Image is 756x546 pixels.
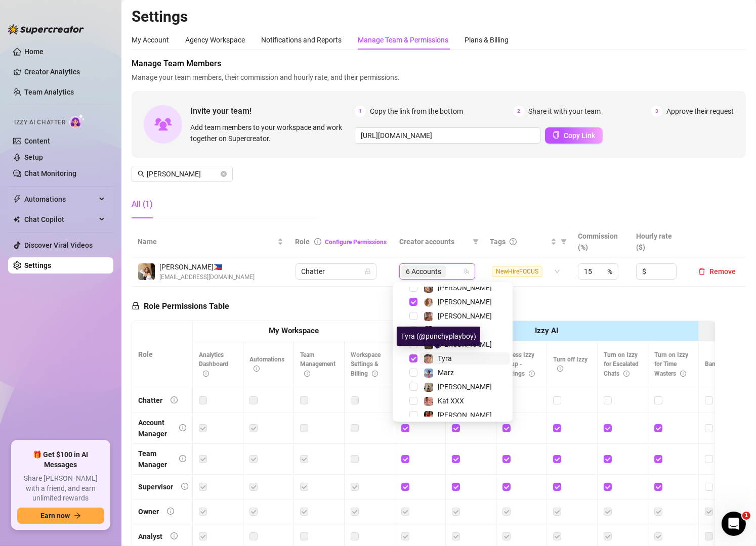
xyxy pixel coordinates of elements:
div: Analyst [138,531,162,542]
button: Remove [694,265,740,278]
span: thunderbolt [13,195,21,203]
span: info-circle [179,424,186,431]
a: Settings [24,261,51,269]
span: Name [138,236,275,247]
span: Analytics Dashboard [199,351,228,378]
span: Izzy AI Chatter [14,118,65,127]
a: Team Analytics [24,88,74,96]
th: Commission (%) [572,226,630,257]
span: info-circle [372,371,378,377]
span: Select tree node [409,397,417,405]
span: info-circle [304,371,310,377]
span: info-circle [179,455,186,462]
th: Name [132,226,289,257]
span: Copy Link [564,131,595,140]
span: Select tree node [409,312,417,320]
span: Turn on Izzy for Escalated Chats [604,351,639,378]
span: Tyra [438,354,452,362]
iframe: Intercom live chat [722,512,746,536]
div: Agency Workspace [185,34,245,45]
span: info-circle [203,371,209,377]
span: Copy the link from the bottom [370,106,463,117]
span: Manage your team members, their commission and hourly rate, and their permissions. [132,72,746,83]
img: Marz [424,369,433,378]
span: 🎁 Get $100 in AI Messages [17,450,104,470]
span: Share [PERSON_NAME] with a friend, and earn unlimited rewards [17,474,104,504]
span: filter [471,234,481,249]
span: filter [559,234,569,249]
img: Kat Hobbs [424,284,433,293]
span: question-circle [510,238,517,245]
span: search [138,170,145,177]
span: Team Management [300,351,335,378]
span: [PERSON_NAME] 🇵🇭 [159,261,255,272]
span: copy [553,131,560,139]
div: Chatter [138,395,162,406]
div: Supervisor [138,481,173,492]
div: Plans & Billing [465,34,509,45]
div: Account Manager [138,417,171,439]
img: Chat Copilot [13,216,20,223]
span: Manage Team Members [132,58,746,70]
span: 1 [355,106,366,117]
a: Configure Permissions [325,239,387,246]
input: Search members [147,168,219,179]
span: Workspace Settings & Billing [351,351,381,378]
span: Invite your team! [190,105,355,117]
span: Role [296,238,310,246]
span: Automations [249,356,284,373]
span: Select tree node [409,284,417,292]
span: [PERSON_NAME] [438,411,492,419]
span: [PERSON_NAME] [438,383,492,391]
img: Amy Pond [424,298,433,307]
div: My Account [132,34,169,45]
span: info-circle [171,532,178,539]
span: [PERSON_NAME] [438,312,492,320]
span: info-circle [623,371,629,377]
span: Select tree node [409,369,417,377]
span: Kat XXX [438,397,464,405]
span: Add team members to your workspace and work together on Supercreator. [190,122,351,144]
span: info-circle [314,238,321,245]
span: Creator accounts [399,236,469,247]
span: Remove [709,267,736,276]
a: Chat Monitoring [24,169,76,177]
span: [EMAIL_ADDRESS][DOMAIN_NAME] [159,272,255,282]
div: Notifications and Reports [261,34,342,45]
h2: Settings [132,7,746,26]
h5: Role Permissions Table [132,300,229,312]
span: info-circle [181,483,188,490]
span: info-circle [529,371,535,377]
a: Creator Analytics [24,64,105,80]
span: Kenzie [438,326,458,334]
span: Select tree node [409,354,417,362]
div: Manage Team & Permissions [358,34,448,45]
span: Select tree node [409,411,417,419]
th: Hourly rate ($) [630,226,688,257]
span: Share it with your team [529,106,601,117]
span: info-circle [557,366,563,372]
strong: Izzy AI [535,326,558,335]
span: filter [473,239,479,245]
img: Jamie [424,312,433,321]
a: Discover Viral Videos [24,241,93,249]
span: Access Izzy Setup - Settings [502,351,535,378]
img: Dennise [138,263,155,280]
a: Setup [24,153,43,161]
button: Earn nowarrow-right [17,508,104,524]
img: Tyra [424,354,433,363]
img: Caroline [424,411,433,420]
img: Kat XXX [424,397,433,406]
span: team [464,268,470,275]
span: Earn now [40,512,70,520]
span: Automations [24,191,96,207]
span: 3 [651,106,662,117]
span: info-circle [680,371,686,377]
span: 6 Accounts [401,265,446,278]
span: Marz [438,369,454,377]
span: 6 Accounts [406,266,441,277]
span: Select tree node [409,326,417,334]
img: AI Chatter [69,114,85,128]
span: Bank [705,360,729,368]
span: arrow-right [74,512,81,519]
